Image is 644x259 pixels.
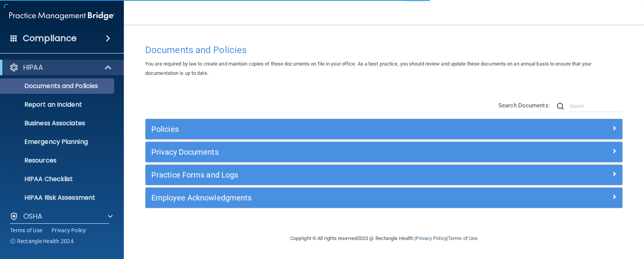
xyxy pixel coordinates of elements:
iframe: Drift Widget Chat Controller [510,204,635,235]
p: OSHA [23,212,43,221]
h4: Compliance [23,33,77,44]
a: Terms of Use [10,226,42,234]
p: Resources [5,157,111,164]
input: Search [570,100,623,112]
a: Privacy Policy [416,235,446,241]
a: OSHA [9,212,113,221]
a: Employee Acknowledgments [151,192,617,204]
img: PMB logo [9,8,115,24]
h5: Employee Acknowledgments [151,193,497,202]
img: ic-search.3b580494.png [557,103,564,110]
a: Terms of Use [448,235,478,241]
a: Privacy Documents [151,146,617,158]
a: Policies [151,123,617,135]
span: You are required by law to create and maintain copies of these documents on file in your office. ... [145,61,591,76]
p: Emergency Planning [5,138,111,146]
p: HIPAA Checklist [5,175,111,183]
p: HIPAA Risk Assessment [5,194,111,202]
a: Privacy Policy [51,226,86,234]
a: HIPAA [9,63,112,72]
span: Search Documents: [498,102,550,109]
a: Practice Forms and Logs [151,169,617,181]
div: Copyright © All rights reserved 2025 @ Rectangle Health | | [243,226,525,251]
h5: Policies [151,125,497,133]
span: Ⓒ Rectangle Health 2024 [10,237,74,245]
h5: Practice Forms and Logs [151,171,497,179]
p: Documents and Policies [5,82,111,90]
p: Business Associates [5,119,111,127]
p: HIPAA [23,63,43,72]
h4: Documents and Policies [145,45,623,55]
p: Report an Incident [5,101,111,109]
h5: Privacy Documents [151,148,497,156]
